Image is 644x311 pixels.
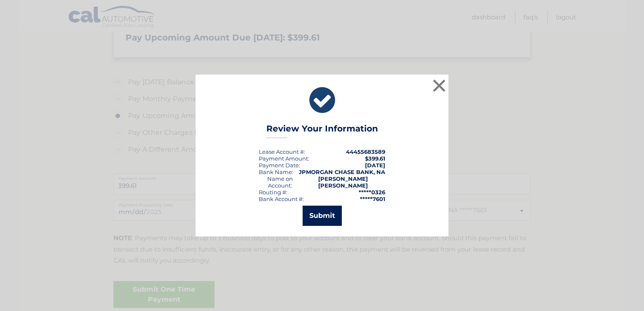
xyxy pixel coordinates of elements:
div: Name on Account: [259,175,301,189]
div: Bank Name: [259,169,293,175]
span: [DATE] [365,162,385,169]
span: $399.61 [365,155,385,162]
button: Submit [303,206,342,226]
strong: JPMORGAN CHASE BANK, NA [299,169,385,175]
button: × [431,77,448,94]
div: Routing #: [259,189,287,196]
strong: 44455683589 [346,148,385,155]
div: Payment Amount: [259,155,309,162]
h3: Review Your Information [266,123,378,138]
div: : [259,162,300,169]
div: Lease Account #: [259,148,305,155]
strong: [PERSON_NAME] [PERSON_NAME] [318,175,368,189]
span: Payment Date [259,162,299,169]
div: Bank Account #: [259,196,304,202]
